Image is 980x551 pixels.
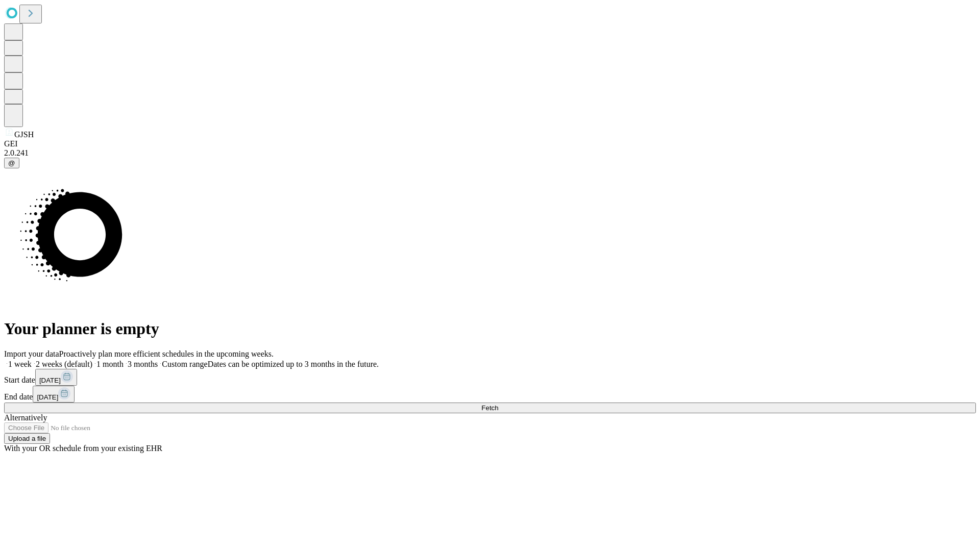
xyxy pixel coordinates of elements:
span: Fetch [481,404,498,412]
button: Fetch [4,403,976,413]
span: Import your data [4,349,59,358]
button: @ [4,158,19,168]
span: Proactively plan more efficient schedules in the upcoming weeks. [59,349,274,358]
div: GEI [4,139,976,148]
span: GJSH [14,130,34,139]
span: [DATE] [37,393,58,401]
span: 1 month [96,360,124,368]
div: Start date [4,369,976,386]
span: 3 months [128,360,158,368]
span: @ [8,159,15,167]
button: Upload a file [4,433,50,444]
button: [DATE] [33,386,75,403]
span: With your OR schedule from your existing EHR [4,444,162,453]
span: [DATE] [39,377,61,384]
span: Alternatively [4,413,47,422]
span: Dates can be optimized up to 3 months in the future. [208,360,379,368]
span: 2 weeks (default) [36,360,92,368]
h1: Your planner is empty [4,319,976,338]
div: End date [4,386,976,403]
button: [DATE] [35,369,77,386]
span: Custom range [162,360,207,368]
span: 1 week [8,360,32,368]
div: 2.0.241 [4,148,976,158]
